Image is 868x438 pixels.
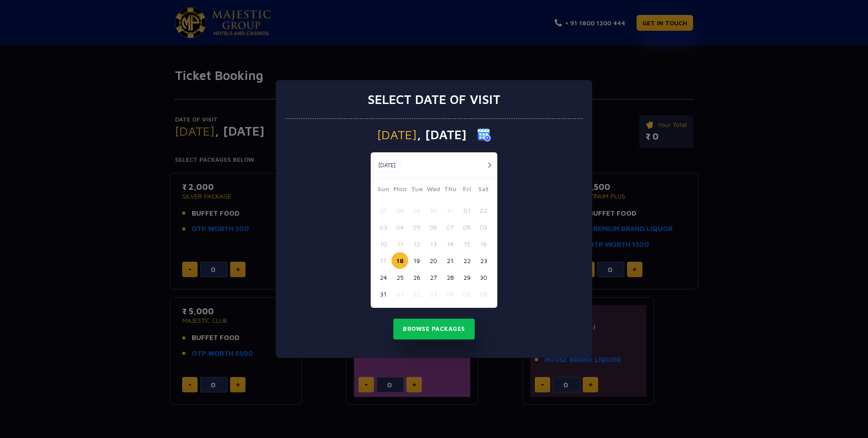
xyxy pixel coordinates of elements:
[458,269,475,286] button: 29
[392,252,408,269] button: 18
[475,269,492,286] button: 30
[408,252,425,269] button: 19
[392,269,408,286] button: 25
[442,252,458,269] button: 21
[458,184,475,197] span: Fri
[475,235,492,252] button: 16
[392,219,408,235] button: 04
[375,269,392,286] button: 24
[377,128,417,141] span: [DATE]
[408,184,425,197] span: Tue
[392,184,408,197] span: Mon
[408,202,425,219] button: 29
[393,319,475,339] button: Browse Packages
[458,219,475,235] button: 08
[425,235,442,252] button: 13
[408,219,425,235] button: 05
[425,202,442,219] button: 30
[475,286,492,302] button: 06
[458,286,475,302] button: 05
[458,202,475,219] button: 01
[458,252,475,269] button: 22
[442,269,458,286] button: 28
[375,235,392,252] button: 10
[442,202,458,219] button: 31
[442,235,458,252] button: 14
[392,235,408,252] button: 11
[392,202,408,219] button: 28
[442,219,458,235] button: 07
[477,128,491,141] img: calender icon
[425,286,442,302] button: 03
[475,202,492,219] button: 02
[392,286,408,302] button: 01
[375,286,392,302] button: 31
[425,269,442,286] button: 27
[375,219,392,235] button: 03
[375,252,392,269] button: 17
[425,252,442,269] button: 20
[373,159,401,172] button: [DATE]
[368,92,500,107] h3: Select date of visit
[425,184,442,197] span: Wed
[475,184,492,197] span: Sat
[417,128,467,141] span: , [DATE]
[442,286,458,302] button: 04
[375,202,392,219] button: 27
[408,286,425,302] button: 02
[475,219,492,235] button: 09
[408,269,425,286] button: 26
[425,219,442,235] button: 06
[475,252,492,269] button: 23
[458,235,475,252] button: 15
[408,235,425,252] button: 12
[442,184,458,197] span: Thu
[375,184,392,197] span: Sun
